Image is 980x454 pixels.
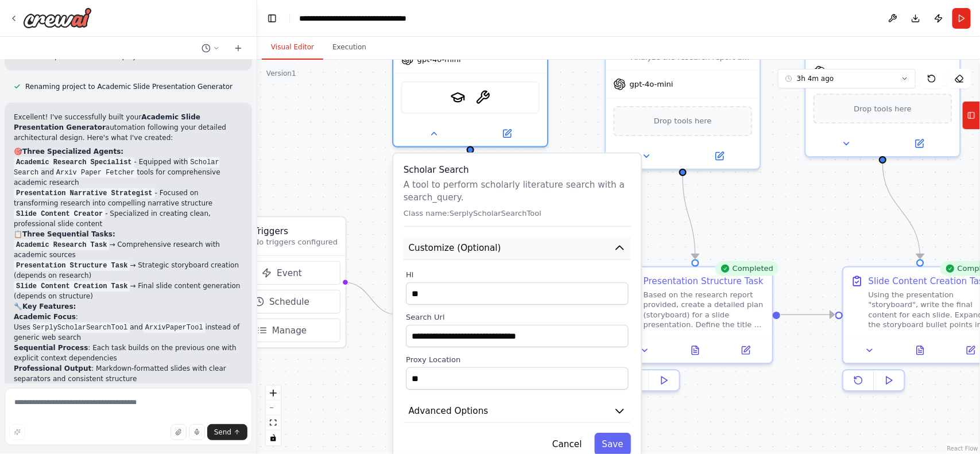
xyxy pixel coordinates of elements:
button: View output [894,343,947,358]
span: Event [277,267,302,280]
button: Open in side panel [684,149,755,164]
button: Customize (Optional) [404,236,631,259]
div: Based on the research report provided, create a detailed plan (storyboard) for a slide presentati... [644,290,765,330]
p: Excellent! I've successfully built your automation following your detailed architectural design. ... [14,112,243,143]
g: Edge from triggers to bcca9ffa-df37-4755-b11b-1a8c2c5ab872 [344,276,397,321]
button: Open in side panel [884,136,955,151]
code: Presentation Structure Task [14,261,130,271]
code: Academic Research Specialist [14,157,134,168]
button: toggle interactivity [266,430,281,445]
g: Edge from 7c0c39c3-f5ac-4ae9-9bec-982763d69c4b to c9ce028b-44d4-4214-9292-01e9267c3c18 [677,175,702,259]
div: TriggersNo triggers configuredEventScheduleManage [218,216,347,349]
g: Edge from d02a41d2-1d7b-474e-a6c4-067e80077f0a to a8be0a61-4e9c-4c49-ae0a-72e963e306ab [877,162,927,259]
div: Presentation Structure Task [644,275,764,288]
strong: Academic Focus [14,313,76,321]
button: zoom out [266,401,281,416]
strong: Key Features: [22,302,76,311]
li: - Focused on transforming research into compelling narrative structure [14,188,243,208]
span: Manage [272,324,307,337]
h3: Scholar Search [404,164,631,176]
div: React Flow controls [266,386,281,445]
span: Advanced Options [409,405,489,417]
button: Manage [223,319,340,342]
span: gpt-4o-mini [830,67,873,76]
button: Execution [323,36,375,60]
div: gpt-4o-miniDrop tools here [805,16,961,157]
li: : Markdown-formatted slides with clear separators and consistent structure [14,363,243,384]
button: Switch to previous chat [197,41,224,55]
g: Edge from c9ce028b-44d4-4214-9292-01e9267c3c18 to a8be0a61-4e9c-4c49-ae0a-72e963e306ab [781,308,835,321]
nav: breadcrumb [299,13,441,24]
a: React Flow attribution [947,445,978,452]
code: Academic Research Task [14,240,109,250]
button: Open in side panel [472,126,543,141]
button: Improve this prompt [9,424,25,440]
li: → Final slide content generation (depends on structure) [14,281,243,301]
span: 3h 4m ago [797,74,834,83]
button: Open in side panel [725,343,768,358]
button: fit view [266,416,281,430]
span: Drop tools here [654,115,712,127]
div: Version 1 [266,69,296,78]
strong: Three Sequential Tasks: [22,230,115,238]
code: Slide Content Creator [14,209,105,219]
code: Presentation Narrative Strategist [14,188,155,199]
div: CompletedPresentation Structure TaskBased on the research report provided, create a detailed plan... [617,266,773,397]
li: - Equipped with and tools for comprehensive academic research [14,157,243,188]
label: Search Url [406,312,628,322]
code: Scholar Search [14,157,219,178]
h2: 🎯 [14,146,243,157]
li: - Specialized in creating clean, professional slide content [14,208,243,229]
li: → Strategic storyboard creation (depends on research) [14,260,243,281]
code: SerplyScholarSearchTool [30,323,130,333]
strong: Three Specialized Agents: [22,148,123,156]
button: Click to speak your automation idea [189,424,205,440]
span: gpt-4o-mini [630,79,673,89]
span: Schedule [269,296,309,308]
p: No triggers configured [254,238,338,247]
code: ArxivPaperTool [143,323,206,333]
button: Upload files [171,424,187,440]
div: Analyze the research report and develop a logical structure and engaging narrative for a slide pr... [631,52,752,62]
button: zoom in [266,386,281,401]
img: ArxivPaperTool [475,90,490,105]
strong: Sequential Process [14,344,88,352]
button: 3h 4m ago [778,69,916,88]
h3: Triggers [254,225,338,238]
img: SerplyScholarSearchTool [451,90,466,105]
span: gpt-4o-mini [417,55,461,64]
button: Hide left sidebar [264,10,280,26]
span: Customize (Optional) [409,242,501,254]
code: Arxiv Paper Fetcher [54,168,137,178]
span: Renaming project to Academic Slide Presentation Generator [25,82,233,91]
p: A tool to perform scholarly literature search with a search_query. [404,179,631,204]
code: Slide Content Creation Task [14,281,130,292]
button: Send [207,424,247,440]
li: → Comprehensive research with academic sources [14,239,243,260]
span: Drop tools here [854,102,912,115]
div: Completed [715,261,778,276]
span: Send [214,428,231,437]
div: Analyze the research report and develop a logical structure and engaging narrative for a slide pr... [605,16,761,170]
button: Advanced Options [404,400,631,423]
button: Event [223,261,340,285]
li: : Each task builds on the previous one with explicit context dependencies [14,343,243,363]
p: Class name: SerplyScholarSearchTool [404,208,631,218]
h2: 📋 [14,229,243,239]
img: Logo [23,7,92,28]
strong: Professional Output [14,364,91,372]
label: Hl [406,270,628,280]
label: Proxy Location [406,355,628,364]
button: Start a new chat [229,41,247,55]
button: Schedule [223,290,340,313]
li: : Uses and instead of generic web search [14,312,243,343]
h2: 🔧 [14,301,243,312]
button: View output [669,343,722,358]
button: Visual Editor [262,36,323,60]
